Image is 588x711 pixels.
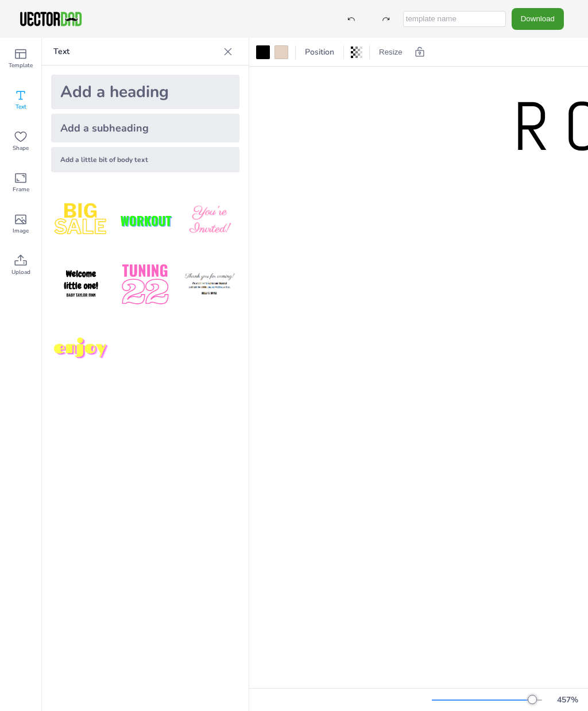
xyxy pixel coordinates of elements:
[115,255,175,315] img: 1B4LbXY.png
[13,144,29,153] span: Shape
[11,268,30,277] span: Upload
[51,255,111,315] img: GNLDUe7.png
[18,10,83,28] img: VectorDad-1.png
[303,47,336,57] span: Position
[180,191,239,250] img: BBMXfK6.png
[115,191,175,250] img: XdJCRjX.png
[51,319,111,379] img: M7yqmqo.png
[13,226,29,235] span: Image
[403,11,506,27] input: template name
[53,38,219,65] p: Text
[512,8,564,29] button: Download
[51,114,239,142] div: Add a subheading
[180,255,239,315] img: K4iXMrW.png
[13,185,29,194] span: Frame
[374,43,407,61] button: Resize
[51,191,111,250] img: style1.png
[554,694,581,705] div: 457 %
[51,75,239,109] div: Add a heading
[9,61,33,70] span: Template
[16,102,26,111] span: Text
[51,147,239,172] div: Add a little bit of body text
